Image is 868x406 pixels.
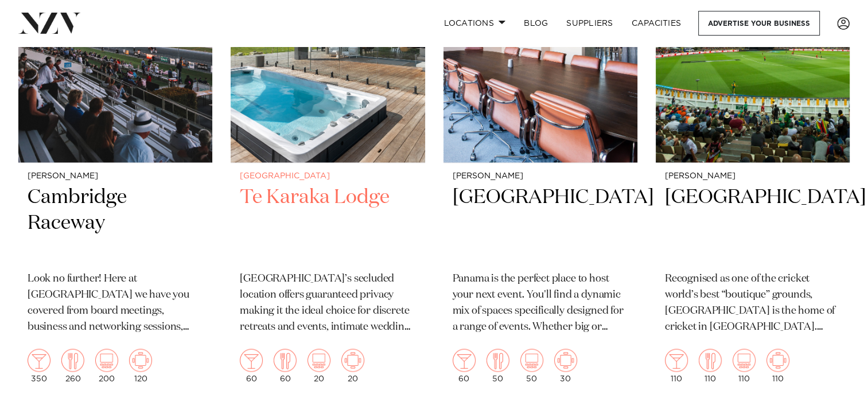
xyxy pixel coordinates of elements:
[766,349,789,383] div: 110
[557,11,622,36] a: SUPPLIERS
[28,349,50,383] div: 350
[766,349,789,372] img: meeting.png
[699,349,722,372] img: dining.png
[240,172,415,181] small: [GEOGRAPHIC_DATA]
[453,185,628,262] h2: [GEOGRAPHIC_DATA]
[28,271,203,335] p: Look no further! Here at [GEOGRAPHIC_DATA] we have you covered from board meetings, business and ...
[18,13,81,33] img: nzv-logo.png
[240,185,415,262] h2: Te Karaka Lodge
[665,349,688,383] div: 110
[341,349,364,383] div: 20
[622,11,691,36] a: Capacities
[520,349,543,372] img: theatre.png
[341,349,364,372] img: meeting.png
[308,349,330,383] div: 20
[274,349,297,372] img: dining.png
[733,349,756,372] img: theatre.png
[554,349,577,372] img: meeting.png
[453,172,628,181] small: [PERSON_NAME]
[129,349,152,372] img: meeting.png
[453,349,476,383] div: 60
[665,172,840,181] small: [PERSON_NAME]
[486,349,509,383] div: 50
[61,349,84,383] div: 260
[434,11,515,36] a: Locations
[95,349,118,372] img: theatre.png
[240,271,415,335] p: [GEOGRAPHIC_DATA]’s secluded location offers guaranteed privacy making it the ideal choice for di...
[129,349,152,383] div: 120
[733,349,756,383] div: 110
[665,349,688,372] img: cocktail.png
[665,185,840,262] h2: [GEOGRAPHIC_DATA]
[554,349,577,383] div: 30
[95,349,118,383] div: 200
[240,349,263,383] div: 60
[274,349,297,383] div: 60
[699,349,722,383] div: 110
[698,11,820,36] a: Advertise your business
[665,271,840,335] p: Recognised as one of the cricket world’s best “boutique” grounds, [GEOGRAPHIC_DATA] is the home o...
[515,11,557,36] a: BLOG
[486,349,509,372] img: dining.png
[520,349,543,383] div: 50
[28,172,203,181] small: [PERSON_NAME]
[453,271,628,335] p: Panama is the perfect place to host your next event. You'll find a dynamic mix of spaces specific...
[28,349,50,372] img: cocktail.png
[61,349,84,372] img: dining.png
[28,185,203,262] h2: Cambridge Raceway
[308,349,330,372] img: theatre.png
[453,349,476,372] img: cocktail.png
[240,349,263,372] img: cocktail.png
